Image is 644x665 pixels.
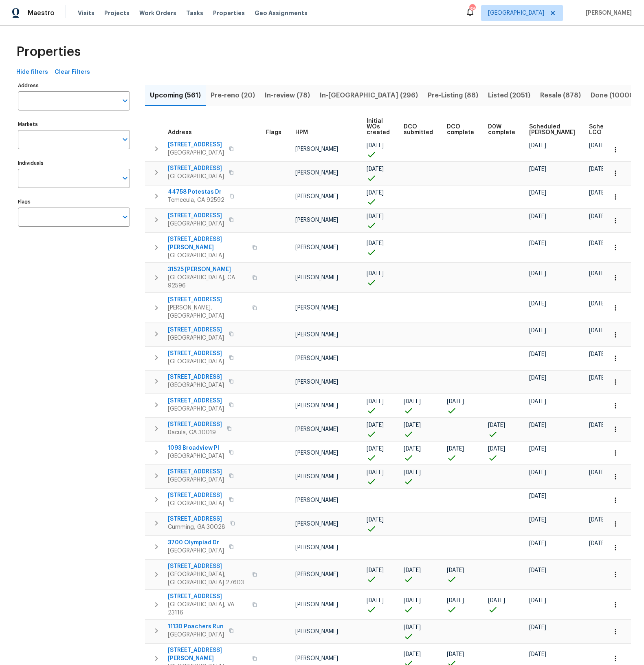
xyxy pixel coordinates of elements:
span: [DATE] [529,399,546,404]
span: [PERSON_NAME] [582,9,632,17]
span: Dacula, GA 30019 [168,429,222,437]
label: Flags [18,199,130,204]
span: Properties [16,48,81,56]
button: Clear Filters [51,65,93,80]
span: In-review (78) [265,90,310,101]
span: Scheduled LCO [589,124,620,135]
span: [PERSON_NAME] [295,146,338,152]
span: [PERSON_NAME] [295,245,338,250]
div: 38 [469,5,475,13]
span: [STREET_ADDRESS] [168,397,224,405]
span: [GEOGRAPHIC_DATA], VA 23116 [168,601,247,617]
span: [DATE] [589,517,606,523]
button: Open [119,172,131,184]
span: Tasks [186,10,203,16]
span: [STREET_ADDRESS] [168,164,224,172]
span: [DATE] [529,351,546,357]
span: HPM [295,130,308,135]
span: [DATE] [404,598,421,603]
button: Open [119,95,131,106]
span: [DATE] [367,517,384,523]
span: [DATE] [404,422,421,428]
span: [DATE] [529,652,546,657]
span: [DATE] [589,190,606,196]
span: [GEOGRAPHIC_DATA] [168,172,224,181]
button: Hide filters [13,65,51,80]
span: Initial WOs created [367,118,390,135]
span: [GEOGRAPHIC_DATA] [168,358,224,366]
span: 1093 Broadview Pl [168,444,224,452]
span: 11130 Poachers Run [168,623,224,631]
span: [DATE] [529,190,546,196]
span: D0W complete [488,124,515,135]
span: [PERSON_NAME] [295,474,338,479]
label: Individuals [18,161,130,166]
span: [PERSON_NAME] [295,275,338,281]
span: [DATE] [529,517,546,523]
span: [PERSON_NAME] [295,305,338,311]
span: [DATE] [529,241,546,246]
span: [STREET_ADDRESS] [168,349,224,358]
span: Resale (878) [540,90,581,101]
span: [PERSON_NAME] [295,602,338,608]
span: [DATE] [447,598,464,603]
span: [DATE] [529,446,546,452]
span: Hide filters [16,67,48,77]
span: [DATE] [529,166,546,172]
span: [DATE] [367,166,384,172]
span: [STREET_ADDRESS][PERSON_NAME] [168,646,247,663]
span: [PERSON_NAME] [295,572,338,577]
span: [STREET_ADDRESS] [168,420,222,429]
span: [DATE] [589,375,606,381]
span: [GEOGRAPHIC_DATA] [168,220,224,228]
span: 31525 [PERSON_NAME] [168,265,247,274]
span: [STREET_ADDRESS] [168,212,224,220]
span: [DATE] [589,143,606,148]
button: Open [119,134,131,145]
span: [GEOGRAPHIC_DATA] [488,9,544,17]
span: [DATE] [529,470,546,475]
label: Address [18,83,130,88]
span: [GEOGRAPHIC_DATA], CA 92596 [168,274,247,290]
span: [PERSON_NAME] [295,497,338,503]
span: [PERSON_NAME] [295,545,338,550]
span: [DATE] [404,568,421,573]
span: Clear Filters [55,67,90,77]
span: [DATE] [447,399,464,404]
span: Projects [104,9,130,17]
span: Flags [266,130,281,135]
span: [DATE] [529,493,546,499]
span: [DATE] [529,598,546,603]
label: Markets [18,122,130,127]
span: [PERSON_NAME] [295,170,338,176]
span: [DATE] [529,271,546,276]
span: [DATE] [529,214,546,219]
span: [PERSON_NAME] [295,194,338,199]
span: [DATE] [589,241,606,246]
span: [DATE] [589,301,606,307]
span: [DATE] [367,143,384,148]
span: [DATE] [404,625,421,630]
span: [DATE] [447,652,464,657]
span: [DATE] [367,241,384,246]
span: [DATE] [529,625,546,630]
span: [PERSON_NAME] [295,450,338,456]
span: [GEOGRAPHIC_DATA] [168,631,224,639]
span: Cumming, GA 30028 [168,523,225,531]
span: [DATE] [367,470,384,475]
span: [GEOGRAPHIC_DATA] [168,476,224,484]
span: [GEOGRAPHIC_DATA] [168,334,224,342]
span: Geo Assignments [255,9,308,17]
span: [STREET_ADDRESS] [168,468,224,476]
span: In-[GEOGRAPHIC_DATA] (296) [320,90,418,101]
span: [DATE] [589,422,606,428]
span: [DATE] [529,375,546,381]
span: [GEOGRAPHIC_DATA] [168,381,224,389]
span: [DATE] [447,568,464,573]
span: Temecula, CA 92592 [168,196,224,204]
span: [DATE] [367,598,384,603]
span: [PERSON_NAME] [295,379,338,385]
span: [DATE] [488,598,505,603]
span: Done (10000) [591,90,637,101]
span: [DATE] [589,351,606,357]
